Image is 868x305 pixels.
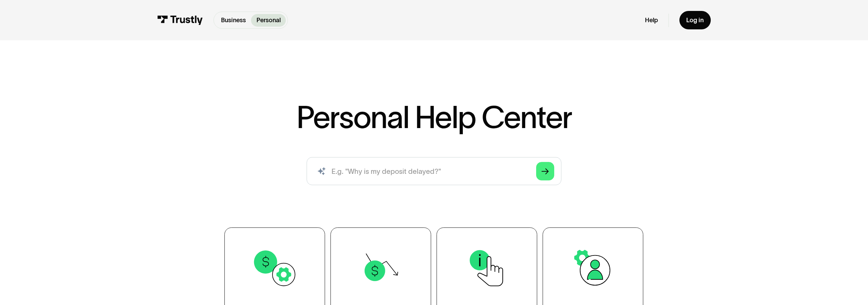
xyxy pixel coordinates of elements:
h1: Personal Help Center [296,102,572,133]
p: Business [221,16,246,25]
input: search [307,157,561,185]
div: Log in [686,16,704,24]
p: Personal [256,16,281,25]
a: Help [645,16,658,24]
a: Personal [251,14,286,27]
a: Log in [679,11,711,29]
form: Search [307,157,561,185]
img: Trustly Logo [157,15,203,25]
a: Business [216,14,251,27]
